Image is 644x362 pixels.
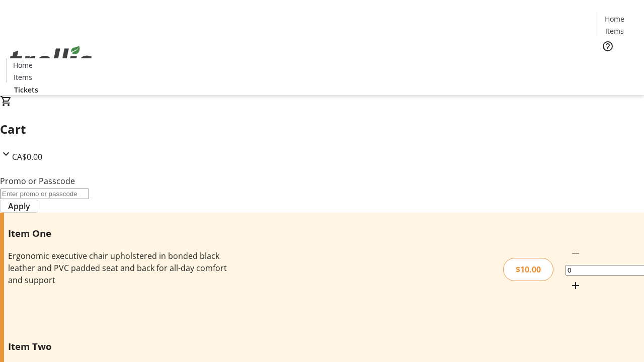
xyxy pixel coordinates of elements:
a: Items [598,26,630,36]
h3: Item One [8,226,228,240]
img: Orient E2E Organization ELzzEJYDvm's Logo [6,35,96,85]
span: Items [605,26,624,36]
a: Items [7,72,39,82]
a: Tickets [598,58,638,69]
a: Home [598,14,630,24]
div: $10.00 [503,258,553,281]
span: Tickets [14,84,38,95]
span: Home [13,60,33,70]
span: Apply [8,200,30,212]
h3: Item Two [8,339,228,353]
button: Help [598,36,618,56]
span: Home [605,14,624,24]
span: Tickets [606,58,630,69]
div: Ergonomic executive chair upholstered in bonded black leather and PVC padded seat and back for al... [8,250,228,286]
button: Increment by one [566,276,586,296]
a: Tickets [6,84,46,95]
a: Home [7,60,39,70]
span: CA$0.00 [12,151,42,162]
span: Items [14,72,32,82]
